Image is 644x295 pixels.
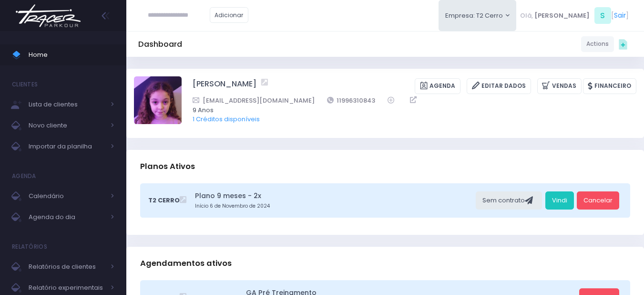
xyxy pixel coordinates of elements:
[195,202,473,210] small: Início 6 de Novembro de 2024
[534,11,590,21] span: [PERSON_NAME]
[415,78,460,94] a: Agenda
[577,191,619,210] a: Cancelar
[193,95,315,105] a: [EMAIL_ADDRESS][DOMAIN_NAME]
[140,153,195,180] h3: Planos Ativos
[29,119,105,132] span: Novo cliente
[138,40,182,49] h5: Dashboard
[140,250,232,277] h3: Agendamentos ativos
[29,261,105,273] span: Relatórios de clientes
[29,140,105,153] span: Importar da planilha
[581,36,614,52] a: Actions
[29,98,105,111] span: Lista de clientes
[327,95,376,105] a: 11996310843
[12,75,38,94] h4: Clientes
[467,78,531,94] a: Editar Dados
[193,115,260,124] a: 1 Créditos disponíveis
[29,282,105,294] span: Relatório experimentais
[12,237,47,256] h4: Relatórios
[193,78,256,94] a: [PERSON_NAME]
[195,191,473,201] a: Plano 9 meses - 2x
[12,167,36,186] h4: Agenda
[545,191,574,210] a: Vindi
[29,211,105,223] span: Agenda do dia
[210,7,249,23] a: Adicionar
[594,7,611,24] span: S
[29,190,105,202] span: Calendário
[29,49,114,61] span: Home
[476,191,542,210] div: Sem contrato
[516,5,632,26] div: [ ]
[134,76,182,124] img: Luisa Tomchinsky Montezano
[148,196,180,205] span: T2 Cerro
[193,105,624,115] span: 9 Anos
[583,78,636,94] a: Financeiro
[520,11,533,21] span: Olá,
[614,11,626,21] a: Sair
[537,78,582,94] a: Vendas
